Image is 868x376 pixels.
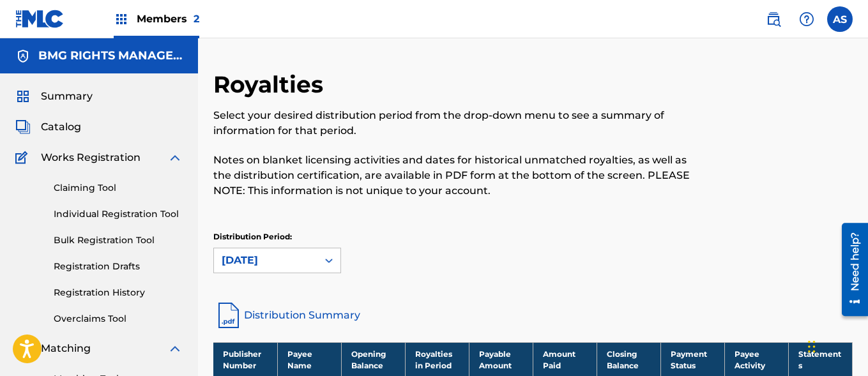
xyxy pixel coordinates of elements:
p: Distribution Period: [213,231,341,243]
h2: Royalties [213,70,330,99]
span: Works Registration [41,150,141,165]
span: Summary [41,89,93,104]
div: User Menu [827,6,853,32]
a: CatalogCatalog [15,119,81,135]
img: help [799,11,814,27]
div: Drag [808,327,816,366]
a: Distribution Summary [213,300,853,331]
img: search [766,11,781,27]
span: Catalog [41,119,81,135]
a: Public Search [761,6,786,32]
div: Help [794,6,819,32]
img: Top Rightsholders [114,11,129,27]
h5: BMG RIGHTS MANAGEMENT US, LLC [38,49,183,63]
a: SummarySummary [15,89,93,104]
p: Select your desired distribution period from the drop-down menu to see a summary of information f... [213,108,706,139]
span: Matching [41,341,91,356]
img: expand [167,150,183,165]
a: Registration Drafts [54,260,183,273]
span: 2 [194,13,199,25]
a: Claiming Tool [54,181,183,195]
img: MLC Logo [15,10,65,28]
img: distribution-summary-pdf [213,300,244,331]
iframe: Chat Widget [804,315,868,376]
a: Registration History [54,286,183,299]
div: [DATE] [222,253,310,268]
iframe: Resource Center [832,218,868,321]
img: Catalog [15,119,31,135]
img: Accounts [15,49,31,64]
img: expand [167,341,183,356]
a: Overclaims Tool [54,312,183,326]
img: Summary [15,89,31,104]
img: Works Registration [15,150,32,165]
span: Members [137,11,199,26]
a: Individual Registration Tool [54,207,183,221]
p: Notes on blanket licensing activities and dates for historical unmatched royalties, as well as th... [213,153,706,199]
a: Bulk Registration Tool [54,234,183,247]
